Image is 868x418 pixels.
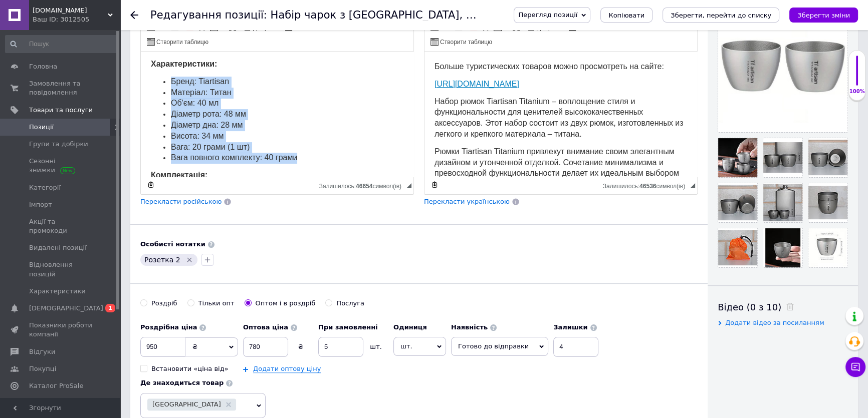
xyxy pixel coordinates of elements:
[29,287,86,296] span: Характеристики
[243,323,288,331] b: Оптова ціна
[29,79,93,97] span: Замовлення та повідомлення
[429,36,494,47] a: Створити таблицю
[144,256,180,264] span: Розетка 2
[29,347,55,356] span: Відгуки
[429,179,440,190] a: Зробити резервну копію зараз
[145,179,156,190] a: Зробити резервну копію зараз
[140,240,205,248] b: Особисті нотатки
[29,364,56,373] span: Покупці
[151,299,177,308] div: Роздріб
[152,401,221,407] span: [GEOGRAPHIC_DATA]
[29,321,93,339] span: Показники роботи компанії
[718,302,781,312] span: Відео (0 з 10)
[608,12,644,19] span: Копіювати
[603,180,690,190] div: Кiлькiсть символiв
[140,198,222,205] span: Перекласти російською
[845,357,865,377] button: Чат з покупцем
[151,364,229,373] div: Встановити «ціна від»
[393,323,446,332] label: Одиниця
[393,337,446,356] span: шт.
[336,299,364,308] div: Послуга
[29,157,93,175] span: Сезонні знижки
[318,323,388,332] label: При замовленні
[518,11,577,19] span: Перегляд позиції
[29,304,103,313] span: [DEMOGRAPHIC_DATA]
[150,9,678,21] h1: Редагування позиції: Набір чарок з титану, стопки титанові Tiartisan 40 мл х 2 шт
[356,183,372,190] span: 46654
[198,299,235,308] div: Тільки опт
[29,123,54,132] span: Позиції
[105,304,115,312] span: 1
[725,319,824,326] span: Додати відео за посиланням
[29,243,87,252] span: Видалені позиції
[553,323,587,331] b: Залишки
[140,379,224,386] b: Де знаходиться товар
[141,52,413,177] iframe: Редактор, D06924B0-8E0A-4E89-8AB3-F4DF7CAE432E
[243,337,288,357] input: 0
[458,342,529,350] span: Готово до відправки
[424,198,510,205] span: Перекласти українською
[639,183,656,190] span: 46536
[192,343,197,350] span: ₴
[671,12,771,19] i: Зберегти, перейти до списку
[29,200,52,209] span: Імпорт
[319,180,406,190] div: Кiлькiсть символiв
[29,106,93,115] span: Товари та послуги
[29,183,61,192] span: Категорії
[600,8,653,23] button: Копіювати
[690,183,695,188] span: Потягніть для зміни розмірів
[145,36,210,47] a: Створити таблицю
[29,62,57,71] span: Головна
[318,337,363,357] input: 0
[424,52,697,177] iframe: Редактор, AEF2FA58-FA18-4403-B1A9-A228C9DE2C5E
[140,323,197,331] b: Роздрібна ціна
[363,342,388,351] div: шт.
[33,15,120,24] div: Ваш ID: 3012505
[451,323,488,331] b: Наявність
[849,88,865,95] div: 100%
[789,8,858,23] button: Зберегти зміни
[185,256,193,264] svg: Видалити мітку
[29,381,83,390] span: Каталог ProSale
[33,6,108,15] span: Tourist-lviv.com.ua
[29,260,93,278] span: Відновлення позицій
[10,96,255,137] span: Рюмки Tiartisan Titanium привлекут внимание своим элегантным дизайном и утонченной отделкой. Соче...
[10,119,67,128] strong: Комплектація:
[140,337,185,357] input: 0
[406,183,411,188] span: Потягніть для зміни розмірів
[29,140,88,149] span: Групи та добірки
[797,12,850,19] i: Зберегти зміни
[253,365,321,373] a: Додати оптову ціну
[439,38,492,47] span: Створити таблицю
[130,11,138,19] div: Повернутися назад
[663,8,779,23] button: Зберегти, перейти до списку
[848,50,865,101] div: 100% Якість заповнення
[29,217,93,235] span: Акції та промокоди
[288,342,313,351] div: ₴
[5,35,118,53] input: Пошук
[553,337,598,357] input: -
[256,299,316,308] div: Оптом і в роздріб
[155,38,208,47] span: Створити таблицю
